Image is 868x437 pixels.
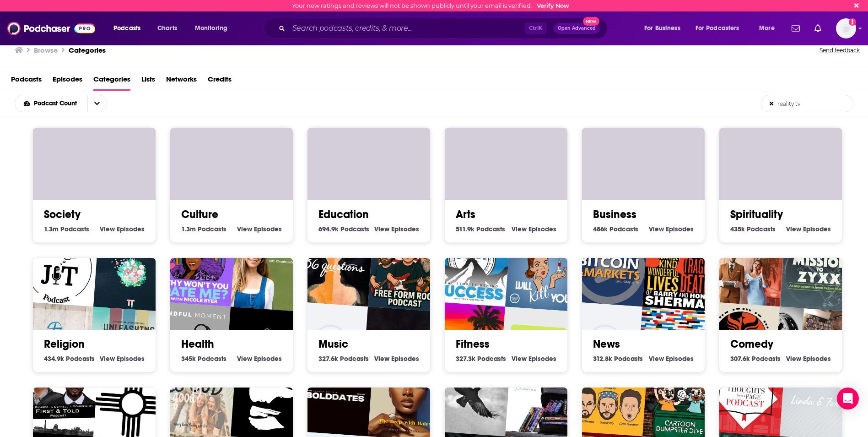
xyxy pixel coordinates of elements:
[151,21,183,36] a: Charts
[747,225,776,233] span: Podcasts
[817,44,863,57] button: Send feedback
[318,355,369,363] a: 327.6k Music Podcasts
[666,225,694,233] span: Episodes
[780,103,858,182] div: The Tantric Life
[69,46,106,55] h1: Categories
[642,103,721,182] div: Sounds Profitable
[391,225,419,233] span: Episodes
[644,22,680,35] span: For Business
[374,355,389,363] span: View
[113,22,140,35] span: Podcasts
[368,233,447,312] img: Free Form Rock Podcast
[292,2,569,9] div: Your new ratings and reviews will not be shown publicly until your email is verified.
[505,103,584,182] div: Wooden Overcoats
[195,22,227,35] span: Monitoring
[237,225,282,233] a: View Culture Episodes
[836,18,856,38] img: User Profile
[593,208,636,221] a: Business
[730,208,783,221] a: Spirituality
[318,337,348,351] a: Music
[44,225,89,233] a: 1.3m Society Podcasts
[752,355,781,363] span: Podcasts
[476,225,505,233] span: Podcasts
[34,46,58,55] h3: Browse
[7,20,95,37] img: Podchaser - Follow, Share and Rate Podcasts
[649,225,694,233] a: View Business Episodes
[537,2,569,9] a: Verify Now
[512,225,527,233] span: View
[642,233,721,312] img: The No Good, Terribly Kind, Wonderful Lives and Tragic Deaths of Barry and Honey Sherman
[730,355,781,363] a: 307.6k Comedy Podcasts
[456,355,475,363] span: 327.3k
[157,358,236,437] img: is God good?
[569,228,648,306] img: Bitcoin & Markets
[157,22,177,35] span: Charts
[254,225,282,233] span: Episodes
[93,72,130,91] a: Categories
[231,233,309,312] div: FoundMyFitness
[849,18,856,26] svg: Email not verified
[730,337,773,351] a: Comedy
[803,355,831,363] span: Episodes
[593,355,612,363] span: 312.8k
[141,72,155,91] a: Lists
[100,225,115,233] span: View
[20,98,99,177] div: Your Mom & Dad
[512,355,556,363] a: View Fitness Episodes
[512,225,556,233] a: View Arts Episodes
[593,355,643,363] a: 312.8k News Podcasts
[44,208,81,221] a: Society
[706,228,785,306] img: Your Mom & Dad
[780,233,858,312] img: Mission To Zyxx
[788,21,803,36] a: Show notifications dropdown
[837,388,859,410] div: Open Intercom Messenger
[44,337,85,351] a: Religion
[614,355,643,363] span: Podcasts
[181,337,214,351] a: Health
[93,233,172,312] div: The Creation Stories
[730,225,776,233] a: 435k Spirituality Podcasts
[20,358,99,437] img: First & Told
[254,355,282,363] span: Episodes
[157,228,236,306] img: Why Won't You Date Me? with Nicole Byer
[295,228,373,306] img: 36 Questions – The Podcast Musical
[569,358,648,437] img: The Always Sunny Podcast
[593,225,608,233] span: 486k
[803,225,831,233] span: Episodes
[593,225,638,233] a: 486k Business Podcasts
[456,225,474,233] span: 511.9k
[690,21,753,36] button: open menu
[505,233,584,312] img: This Podcast Will Kill You
[786,355,801,363] span: View
[318,225,339,233] span: 694.9k
[208,72,232,91] a: Credits
[318,355,338,363] span: 327.6k
[53,72,82,91] span: Episodes
[374,225,389,233] span: View
[11,72,42,91] span: Podcasts
[66,355,95,363] span: Podcasts
[231,103,309,182] div: Duncan Trussell Family Hour
[811,21,825,36] a: Show notifications dropdown
[181,225,226,233] a: 1.3m Culture Podcasts
[558,26,596,31] span: Open Advanced
[569,98,648,177] div: Because of Bitcoin
[295,358,373,437] div: Bold Dates
[368,103,447,182] div: Forever Break
[15,100,87,107] button: open menu
[759,22,775,35] span: More
[166,72,197,91] a: Networks
[432,358,511,437] img: The Ghosts of Harrenhal: A Song of Ice and Fire Podcast (ASOIAF)
[198,225,226,233] span: Podcasts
